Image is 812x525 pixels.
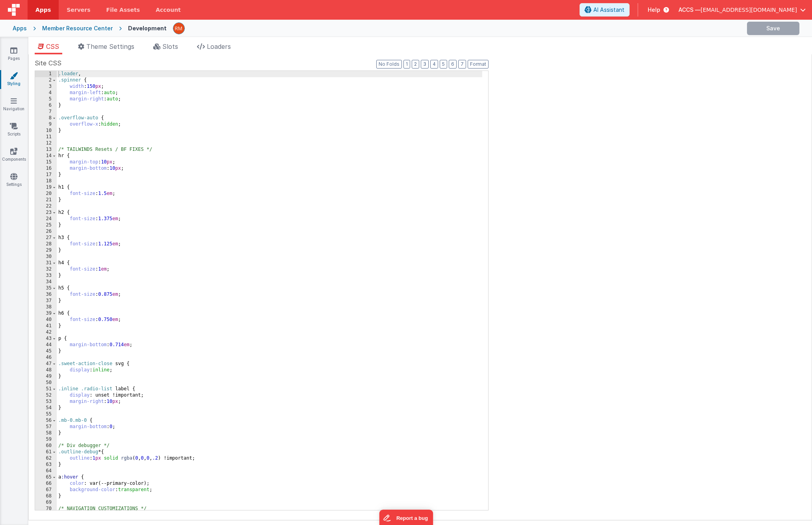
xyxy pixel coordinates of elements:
span: Apps [35,6,51,14]
div: 65 [35,474,57,480]
div: 7 [35,109,57,115]
button: Format [468,60,489,69]
div: 41 [35,323,57,329]
span: Theme Settings [86,43,134,50]
div: 10 [35,128,57,134]
span: ACCS — [678,6,701,14]
div: 36 [35,291,57,298]
div: 4 [35,90,57,96]
div: 18 [35,178,57,184]
div: 25 [35,222,57,228]
button: 4 [430,60,438,69]
div: 57 [35,424,57,430]
div: 16 [35,165,57,172]
div: 60 [35,443,57,449]
div: 19 [35,184,57,191]
button: 3 [421,60,429,69]
div: 15 [35,159,57,165]
div: 70 [35,506,57,512]
div: 61 [35,449,57,455]
div: 42 [35,329,57,336]
div: 24 [35,216,57,222]
div: 14 [35,153,57,159]
span: CSS [46,43,59,50]
button: AI Assistant [580,3,630,17]
span: [EMAIL_ADDRESS][DOMAIN_NAME] [701,6,797,14]
div: 11 [35,134,57,140]
div: 62 [35,455,57,462]
div: 64 [35,468,57,474]
div: 63 [35,462,57,468]
div: Apps [13,24,27,32]
div: 44 [35,342,57,348]
div: 35 [35,285,57,291]
div: 6 [35,102,57,109]
button: ACCS — [EMAIL_ADDRESS][DOMAIN_NAME] [678,6,806,14]
div: 39 [35,310,57,317]
button: 5 [440,60,447,69]
div: 29 [35,247,57,254]
div: 51 [35,386,57,392]
div: 55 [35,411,57,417]
button: 6 [449,60,457,69]
div: 66 [35,480,57,487]
div: 32 [35,266,57,273]
span: Help [648,6,660,14]
div: 33 [35,273,57,279]
button: Save [747,22,799,35]
div: 68 [35,493,57,499]
div: 5 [35,96,57,102]
div: 30 [35,254,57,260]
div: 59 [35,436,57,443]
button: No Folds [376,60,402,69]
div: Development [128,24,167,32]
button: 2 [412,60,419,69]
button: 1 [403,60,410,69]
div: 56 [35,417,57,424]
div: 48 [35,367,57,373]
div: 37 [35,298,57,304]
div: 38 [35,304,57,310]
div: Member Resource Center [42,24,113,32]
div: 58 [35,430,57,436]
div: 8 [35,115,57,121]
div: 54 [35,405,57,411]
div: 45 [35,348,57,354]
div: 27 [35,235,57,241]
div: 49 [35,373,57,380]
div: 47 [35,361,57,367]
div: 43 [35,336,57,342]
span: Servers [67,6,90,14]
div: 13 [35,147,57,153]
div: 17 [35,172,57,178]
div: 40 [35,317,57,323]
div: 46 [35,354,57,361]
div: 26 [35,228,57,235]
div: 52 [35,392,57,399]
div: 22 [35,203,57,210]
div: 67 [35,487,57,493]
div: 53 [35,399,57,405]
span: Slots [162,43,178,50]
div: 23 [35,210,57,216]
span: Site CSS [35,58,61,68]
button: 7 [458,60,466,69]
div: 50 [35,380,57,386]
div: 2 [35,77,57,83]
span: Loaders [207,43,231,50]
div: 21 [35,197,57,203]
div: 31 [35,260,57,266]
span: AI Assistant [593,6,624,14]
div: 1 [35,71,57,77]
span: File Assets [106,6,140,14]
div: 9 [35,121,57,128]
div: 12 [35,140,57,147]
div: 28 [35,241,57,247]
div: 20 [35,191,57,197]
img: 1e10b08f9103151d1000344c2f9be56b [173,23,184,34]
div: 69 [35,499,57,506]
div: 3 [35,83,57,90]
div: 34 [35,279,57,285]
